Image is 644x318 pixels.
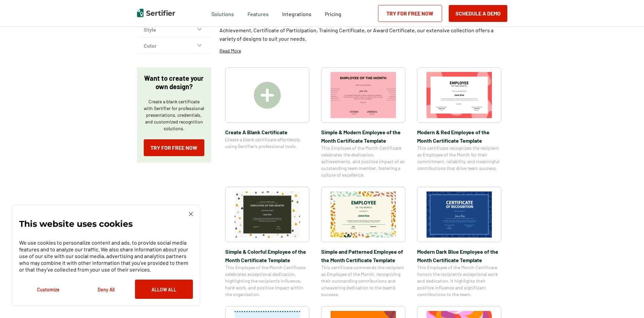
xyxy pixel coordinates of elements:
a: Simple & Modern Employee of the Month Certificate TemplateSimple & Modern Employee of the Month C... [321,67,405,178]
span: This certificate recognizes the recipient as Employee of the Month for their commitment, reliabil... [417,145,501,172]
img: Modern & Red Employee of the Month Certificate Template [427,72,492,118]
p: Explore a wide selection of customizable certificate templates at Sertifier. Whether you need a C... [219,17,507,43]
span: This Employee of the Month Certificate celebrates exceptional dedication, highlighting the recipi... [225,264,309,298]
p: We use cookies to personalize content and ads, to provide social media features and to analyze ou... [19,239,193,273]
a: Modern Dark Blue Employee of the Month Certificate TemplateModern Dark Blue Employee of the Month... [417,187,501,298]
p: Want to create your own design? [144,74,204,91]
img: Simple & Colorful Employee of the Month Certificate Template [235,191,300,238]
a: Integrations [282,9,311,17]
span: Create A Blank Certificate [225,128,309,136]
img: Simple & Modern Employee of the Month Certificate Template [331,72,396,118]
span: Integrations [282,11,311,17]
p: This website uses cookies [19,220,133,227]
button: Color [137,38,211,54]
span: Solutions [211,9,234,17]
button: Allow All [135,280,193,299]
img: Cookie Popup Close [189,212,193,216]
span: Simple & Modern Employee of the Month Certificate Template [321,128,405,145]
span: Create a blank certificate effortlessly using Sertifier’s professional tools. [225,136,309,150]
a: Try for Free Now [378,5,442,22]
button: Customize [19,280,77,299]
a: Try for Free Now [144,139,204,156]
a: Pricing [325,9,341,17]
a: Simple & Colorful Employee of the Month Certificate TemplateSimple & Colorful Employee of the Mon... [225,187,309,298]
span: Pricing [325,11,341,17]
span: Simple and Patterned Employee of the Month Certificate Template [321,247,405,264]
span: Modern & Red Employee of the Month Certificate Template [417,128,501,145]
span: Features [247,9,269,17]
img: Simple and Patterned Employee of the Month Certificate Template [331,191,396,238]
span: Simple & Colorful Employee of the Month Certificate Template [225,247,309,264]
button: Deny All [77,280,135,299]
button: Schedule a Demo [449,5,507,22]
p: Create a blank certificate with Sertifier for professional presentations, credentials, and custom... [144,98,204,132]
span: This Employee of the Month Certificate honors the recipient’s exceptional work and dedication. It... [417,264,501,298]
img: Create A Blank Certificate [254,82,281,109]
span: This Employee of the Month Certificate celebrates the dedication, achievements, and positive impa... [321,145,405,178]
a: Modern & Red Employee of the Month Certificate TemplateModern & Red Employee of the Month Certifi... [417,67,501,178]
span: Modern Dark Blue Employee of the Month Certificate Template [417,247,501,264]
button: Style [137,22,211,38]
img: Sertifier | Digital Credentialing Platform [137,9,175,17]
a: Simple and Patterned Employee of the Month Certificate TemplateSimple and Patterned Employee of t... [321,187,405,298]
iframe: Chat Widget [610,286,644,318]
p: Read More [219,47,241,54]
span: This certificate commends the recipient as Employee of the Month, recognizing their outstanding c... [321,264,405,298]
img: Modern Dark Blue Employee of the Month Certificate Template [427,191,492,238]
